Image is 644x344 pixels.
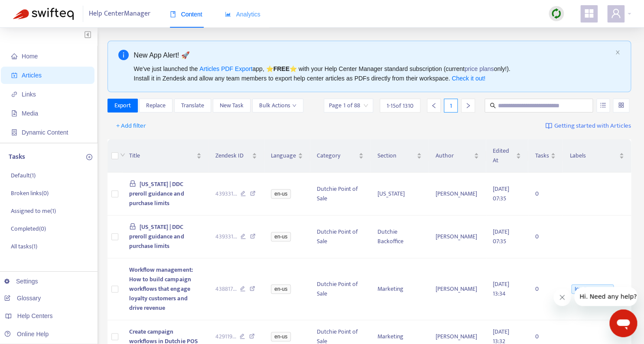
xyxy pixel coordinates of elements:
[553,289,571,306] iframe: Close message
[615,50,620,55] button: close
[551,8,562,19] img: sync.dc5367851b00ba804db3.png
[584,8,594,19] span: appstore
[13,8,74,20] img: Swifteq
[493,184,509,203] span: [DATE] 07:35
[310,173,371,215] td: Dutchie Point of Sale
[292,103,296,108] span: down
[569,151,617,161] span: Labels
[129,223,136,230] span: lock
[215,232,237,241] span: 439331 ...
[174,99,211,113] button: Translate
[436,151,472,161] span: Author
[215,284,237,294] span: 438817 ...
[429,258,486,320] td: [PERSON_NAME]
[129,180,136,187] span: lock
[271,189,291,199] span: en-us
[225,11,260,18] span: Analytics
[22,110,38,117] span: Media
[215,332,236,341] span: 429119 ...
[271,232,291,241] span: en-us
[615,50,620,55] span: close
[181,101,204,110] span: Translate
[11,129,17,135] span: container
[215,151,250,161] span: Zendesk ID
[371,258,429,320] td: Marketing
[452,75,485,82] a: Check it out!
[271,151,296,161] span: Language
[11,110,17,116] span: file-image
[170,11,176,17] span: book
[563,139,631,173] th: Labels
[429,215,486,258] td: [PERSON_NAME]
[11,171,36,180] p: Default ( 1 )
[22,129,68,136] span: Dynamic Content
[129,179,184,208] span: [US_STATE] | DDC preroll guidance and purchase limits
[444,99,458,113] div: 1
[259,101,296,110] span: Bulk Actions
[486,139,528,173] th: Edited At
[11,242,37,251] p: All tasks ( 1 )
[596,99,610,113] button: unordered-list
[574,287,637,306] iframe: Message from company
[225,11,231,17] span: area-chart
[545,119,631,133] a: Getting started with Articles
[317,151,357,161] span: Category
[129,265,192,313] span: Workflow management: How to build campaign workflows that engage loyalty customers and drive revenue
[199,65,252,72] a: Articles PDF Export
[116,121,146,131] span: + Add filter
[465,103,471,109] span: right
[545,122,552,129] img: image-link
[4,295,41,302] a: Glossary
[134,64,612,83] div: We've just launched the app, ⭐ ⭐️ with your Help Center Manager standard subscription (current on...
[493,227,509,246] span: [DATE] 07:35
[273,65,289,72] b: FREE
[118,50,129,60] span: info-circle
[110,119,153,133] button: + Add filter
[252,99,303,113] button: Bulk Actionsdown
[129,151,194,161] span: Title
[11,206,56,215] p: Assigned to me ( 1 )
[310,139,371,173] th: Category
[554,121,631,131] span: Getting started with Articles
[4,278,38,285] a: Settings
[371,215,429,258] td: Dutchie Backoffice
[528,139,563,173] th: Tasks
[11,72,17,78] span: account-book
[146,101,166,110] span: Replace
[89,6,150,22] span: Help Center Manager
[120,152,125,158] span: down
[9,152,25,162] p: Tasks
[208,139,264,173] th: Zendesk ID
[22,72,42,79] span: Articles
[4,331,49,338] a: Online Help
[264,139,310,173] th: Language
[86,154,92,160] span: plus-circle
[11,189,49,198] p: Broken links ( 0 )
[431,103,437,109] span: left
[429,173,486,215] td: [PERSON_NAME]
[609,309,637,337] iframe: Button to launch messaging window
[535,151,549,161] span: Tasks
[490,103,496,109] span: search
[22,53,38,60] span: Home
[429,139,486,173] th: Author
[371,139,429,173] th: Section
[271,284,291,294] span: en-us
[134,50,612,61] div: New App Alert! 🚀
[611,8,621,19] span: user
[465,65,494,72] a: price plans
[310,215,371,258] td: Dutchie Point of Sale
[139,99,172,113] button: Replace
[11,224,46,233] p: Completed ( 0 )
[129,222,184,251] span: [US_STATE] | DDC preroll guidance and purchase limits
[310,258,371,320] td: Dutchie Point of Sale
[493,146,514,165] span: Edited At
[215,189,237,199] span: 439331 ...
[528,173,563,215] td: 0
[271,332,291,341] span: en-us
[170,11,202,18] span: Content
[493,279,509,299] span: [DATE] 13:34
[600,102,606,108] span: unordered-list
[11,53,17,59] span: home
[571,284,614,294] span: loyalty program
